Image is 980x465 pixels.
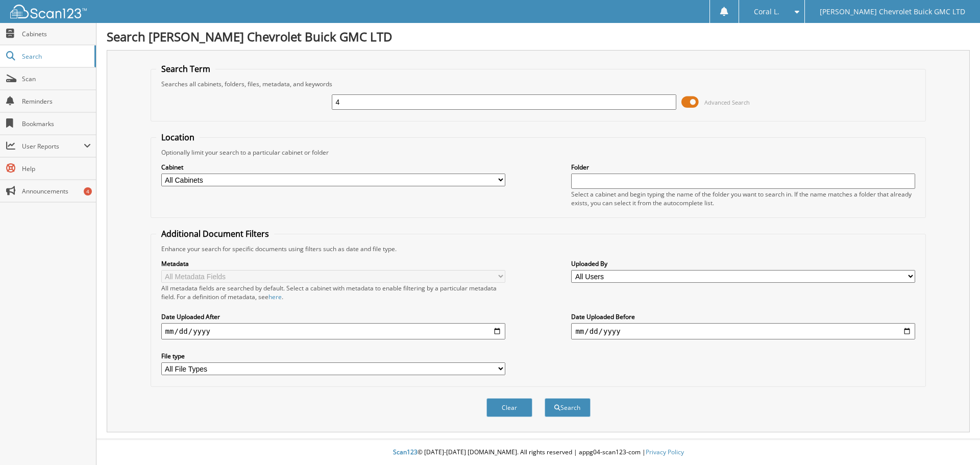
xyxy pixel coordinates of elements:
[820,9,965,15] span: [PERSON_NAME] Chevrolet Buick GMC LTD
[268,292,282,301] a: here
[571,323,915,339] input: end
[754,9,779,15] span: Coral L.
[22,52,89,61] span: Search
[156,228,274,239] legend: Additional Document Filters
[646,448,684,456] a: Privacy Policy
[22,75,91,83] span: Scan
[156,148,921,157] div: Optionally limit your search to a particular cabinet or folder
[156,132,200,143] legend: Location
[486,398,532,417] button: Clear
[156,80,921,88] div: Searches all cabinets, folders, files, metadata, and keywords
[161,284,505,301] div: All metadata fields are searched by default. Select a cabinet with metadata to enable filtering b...
[84,187,92,195] div: 4
[571,312,915,321] label: Date Uploaded Before
[156,63,215,75] legend: Search Term
[545,398,591,417] button: Search
[22,30,91,38] span: Cabinets
[22,187,91,195] span: Announcements
[107,28,970,45] h1: Search [PERSON_NAME] Chevrolet Buick GMC LTD
[393,448,418,456] span: Scan123
[96,440,980,465] div: © [DATE]-[DATE] [DOMAIN_NAME]. All rights reserved | appg04-scan123-com |
[22,164,91,173] span: Help
[571,163,915,172] label: Folder
[161,312,505,321] label: Date Uploaded After
[22,97,91,106] span: Reminders
[571,259,915,268] label: Uploaded By
[10,5,87,18] img: scan123-logo-white.svg
[156,244,921,253] div: Enhance your search for specific documents using filters such as date and file type.
[22,119,91,128] span: Bookmarks
[161,259,505,268] label: Metadata
[161,352,505,360] label: File type
[22,142,84,151] span: User Reports
[161,323,505,339] input: start
[571,190,915,207] div: Select a cabinet and begin typing the name of the folder you want to search in. If the name match...
[161,163,505,172] label: Cabinet
[704,99,750,106] span: Advanced Search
